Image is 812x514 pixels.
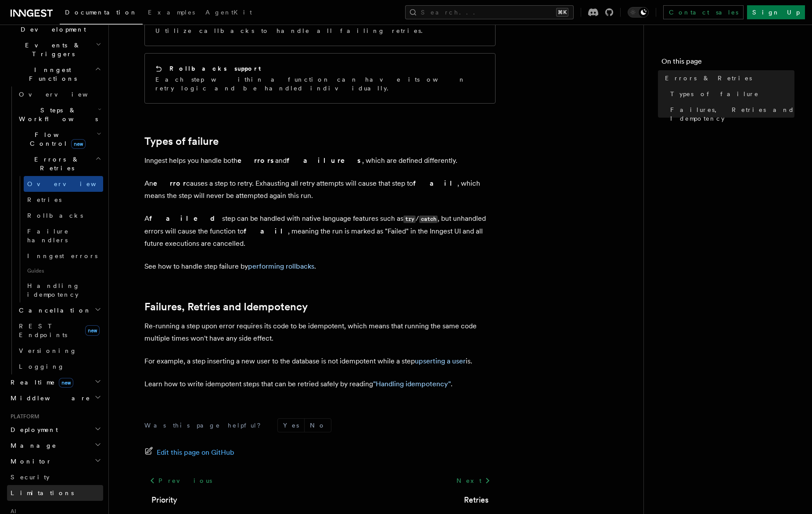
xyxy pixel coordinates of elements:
[144,355,496,367] p: For example, a step inserting a new user to the database is not idempotent while a step is.
[15,359,103,374] a: Logging
[15,302,103,318] button: Cancellation
[287,156,362,165] strong: failures
[24,278,103,302] a: Handling idempotency
[15,130,97,148] span: Flow Control
[670,90,759,98] span: Types of failure
[144,473,217,489] a: Previous
[15,306,91,315] span: Cancellation
[144,446,234,459] a: Edit this page on GitHub
[7,438,103,453] button: Manage
[15,151,103,176] button: Errors & Retries
[24,176,103,192] a: Overview
[27,196,61,203] span: Retries
[153,179,186,187] strong: error
[7,62,103,86] button: Inngest Functions
[451,473,496,489] a: Next
[205,9,252,16] span: AgentKit
[7,457,52,466] span: Monitor
[155,26,428,35] p: Utilize callbacks to handle all failing retries.
[628,7,649,18] button: Toggle dark mode
[7,413,40,420] span: Platform
[157,446,234,459] span: Edit this page on GitHub
[144,260,496,273] p: See how to handle step failure by .
[27,252,97,259] span: Inngest errors
[244,227,288,235] strong: fail
[24,208,103,223] a: Rollbacks
[144,320,496,345] p: Re-running a step upon error requires its code to be idempotent, which means that running the sam...
[15,86,103,102] a: Overview
[27,180,118,187] span: Overview
[59,378,73,388] span: new
[144,421,267,430] p: Was this page helpful?
[415,357,466,365] a: upserting a user
[278,419,304,432] button: Yes
[7,390,103,406] button: Middleware
[27,282,80,298] span: Handling idempotency
[169,64,261,73] h2: Rollbacks support
[15,155,95,173] span: Errors & Retries
[15,318,103,343] a: REST Endpointsnew
[144,177,496,202] p: An causes a step to retry. Exhausting all retry attempts will cause that step to , which means th...
[667,86,794,102] a: Types of failure
[7,441,57,450] span: Manage
[403,216,416,223] code: try
[144,155,496,167] p: Inngest helps you handle both and , which are defined differently.
[670,105,794,123] span: Failures, Retries and Idempotency
[144,212,496,250] p: A step can be handled with native language features such as / , but unhandled errors will cause t...
[7,485,103,501] a: Limitations
[413,179,457,187] strong: fail
[419,216,438,223] code: catch
[151,494,177,506] a: Priority
[464,494,489,506] a: Retries
[661,70,794,86] a: Errors & Retries
[7,374,103,390] button: Realtimenew
[405,5,574,19] button: Search...⌘K
[85,325,100,336] span: new
[7,469,103,485] a: Security
[7,394,90,403] span: Middleware
[237,156,275,165] strong: errors
[144,53,496,104] a: Rollbacks supportEach step within a function can have its own retry logic and be handled individu...
[60,3,143,25] a: Documentation
[71,139,86,149] span: new
[665,74,752,83] span: Errors & Retries
[11,489,74,496] span: Limitations
[7,16,96,34] span: Local Development
[155,75,485,93] p: Each step within a function can have its own retry logic and be handled individually.
[24,192,103,208] a: Retries
[144,378,496,390] p: Learn how to write idempotent steps that can be retried safely by reading .
[661,56,794,70] h4: On this page
[27,228,69,244] span: Failure handlers
[200,3,257,24] a: AgentKit
[747,5,805,19] a: Sign Up
[7,453,103,469] button: Monitor
[11,474,50,481] span: Security
[7,425,58,434] span: Deployment
[15,106,98,123] span: Steps & Workflows
[144,4,496,46] a: Failure handlersUtilize callbacks to handle all failing retries.
[24,248,103,264] a: Inngest errors
[148,9,195,16] span: Examples
[373,380,451,388] a: "Handling idempotency"
[663,5,744,19] a: Contact sales
[7,37,103,62] button: Events & Triggers
[556,8,568,17] kbd: ⌘K
[65,9,137,16] span: Documentation
[7,41,96,58] span: Events & Triggers
[143,3,200,24] a: Examples
[24,264,103,278] span: Guides
[24,223,103,248] a: Failure handlers
[15,102,103,127] button: Steps & Workflows
[149,214,222,223] strong: failed
[15,343,103,359] a: Versioning
[27,212,83,219] span: Rollbacks
[7,422,103,438] button: Deployment
[7,86,103,374] div: Inngest Functions
[19,91,109,98] span: Overview
[248,262,314,270] a: performing rollbacks
[144,301,308,313] a: Failures, Retries and Idempotency
[7,65,95,83] span: Inngest Functions
[667,102,794,126] a: Failures, Retries and Idempotency
[305,419,331,432] button: No
[144,135,219,147] a: Types of failure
